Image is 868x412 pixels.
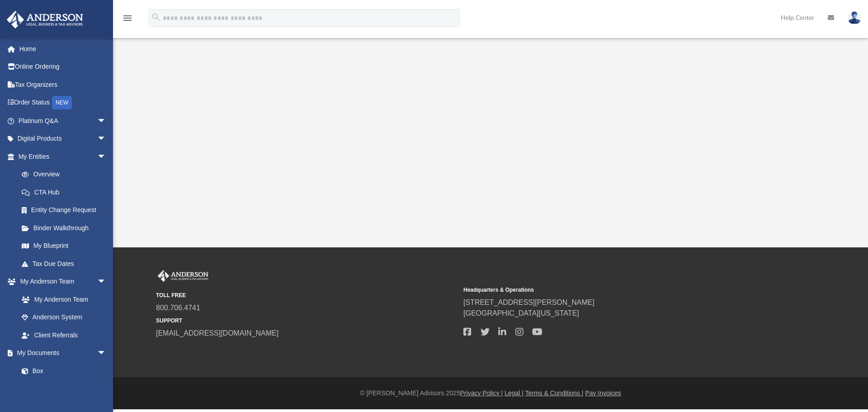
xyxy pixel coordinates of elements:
[13,326,115,344] a: Client Referrals
[97,273,115,291] span: arrow_drop_down
[13,201,120,219] a: Entity Change Request
[156,329,278,337] a: [EMAIL_ADDRESS][DOMAIN_NAME]
[4,11,86,28] img: Anderson Advisors Platinum Portal
[97,130,115,148] span: arrow_drop_down
[97,344,115,363] span: arrow_drop_down
[505,389,524,397] a: Legal |
[156,270,210,282] img: Anderson Advisors Platinum Portal
[156,291,457,299] small: TOLL FREE
[13,290,111,308] a: My Anderson Team
[13,183,120,201] a: CTA Hub
[463,286,764,294] small: Headquarters & Operations
[848,11,861,24] img: User Pic
[13,380,115,398] a: Meeting Minutes
[156,317,457,325] small: SUPPORT
[463,309,579,317] a: [GEOGRAPHIC_DATA][US_STATE]
[6,58,120,76] a: Online Ordering
[13,255,120,273] a: Tax Due Dates
[463,298,594,306] a: [STREET_ADDRESS][PERSON_NAME]
[13,219,120,237] a: Binder Walkthrough
[97,112,115,130] span: arrow_drop_down
[460,389,503,397] a: Privacy Policy |
[525,389,584,397] a: Terms & Conditions |
[156,304,200,312] a: 800.706.4741
[6,112,120,130] a: Platinum Q&Aarrow_drop_down
[6,76,120,94] a: Tax Organizers
[151,12,161,22] i: search
[6,94,120,112] a: Order StatusNEW
[6,344,115,362] a: My Documentsarrow_drop_down
[122,17,133,24] a: menu
[6,273,115,291] a: My Anderson Teamarrow_drop_down
[13,362,111,380] a: Box
[6,147,120,166] a: My Entitiesarrow_drop_down
[13,308,115,327] a: Anderson System
[6,40,120,58] a: Home
[97,147,115,166] span: arrow_drop_down
[113,388,868,398] div: © [PERSON_NAME] Advisors 2025
[13,237,115,255] a: My Blueprint
[6,130,120,148] a: Digital Productsarrow_drop_down
[122,13,133,24] i: menu
[585,389,621,397] a: Pay Invoices
[13,166,120,184] a: Overview
[52,96,72,109] div: NEW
